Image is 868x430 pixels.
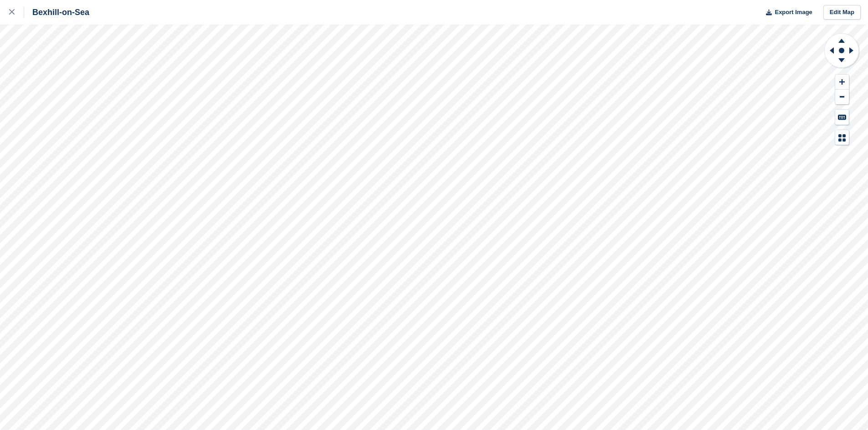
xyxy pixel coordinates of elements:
[835,130,849,145] button: Map Legend
[760,5,812,20] button: Export Image
[24,7,89,18] div: Bexhill-on-Sea
[823,5,861,20] a: Edit Map
[835,75,849,90] button: Zoom In
[835,90,849,105] button: Zoom Out
[775,8,812,17] span: Export Image
[835,110,849,125] button: Keyboard Shortcuts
